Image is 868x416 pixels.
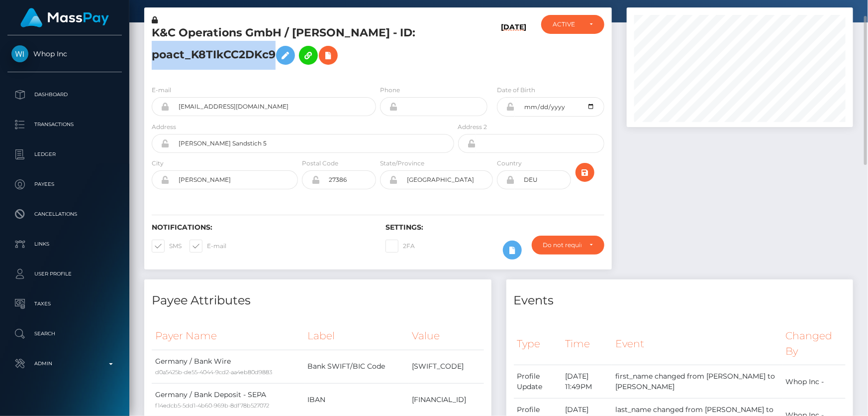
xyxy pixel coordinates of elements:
p: Ledger [11,147,118,162]
td: [DATE] 11:49PM [562,365,612,399]
label: City [152,159,164,168]
p: Taxes [11,296,118,311]
p: Transactions [11,117,118,132]
h5: K&C Operations GmbH / [PERSON_NAME] - ID: poact_K8TIkCC2DKc9 [152,25,449,70]
th: Value [408,322,484,350]
h4: Payee Attributes [152,292,484,309]
h6: [DATE] [501,23,526,73]
p: Admin [11,356,118,371]
a: Dashboard [7,82,122,107]
a: Payees [7,172,122,197]
p: Dashboard [11,87,118,102]
a: Search [7,321,122,346]
th: Label [304,322,408,350]
label: Address 2 [458,123,487,132]
small: f14edcb5-5dd1-4b60-969b-8df78b527072 [155,402,269,409]
label: Phone [380,86,400,95]
p: User Profile [11,267,118,281]
th: Changed By [782,322,846,365]
button: Do not require [532,236,604,255]
td: Bank SWIFT/BIC Code [304,350,408,383]
th: Event [612,322,782,365]
label: Date of Birth [497,86,535,95]
div: Do not require [543,241,581,249]
a: Cancellations [7,202,122,227]
a: Admin [7,351,122,376]
img: Whop Inc [11,45,28,62]
label: Country [497,159,522,168]
p: Links [11,237,118,252]
td: [SWIFT_CODE] [408,350,484,383]
td: Whop Inc - [782,365,846,399]
button: ACTIVE [541,15,604,34]
label: Address [152,123,176,132]
a: Taxes [7,291,122,316]
div: ACTIVE [553,20,581,28]
h6: Settings: [386,223,604,232]
p: Search [11,326,118,341]
label: E-mail [190,240,226,253]
h6: Notifications: [152,223,371,232]
p: Cancellations [11,207,118,222]
span: Whop Inc [7,49,122,58]
td: first_name changed from [PERSON_NAME] to [PERSON_NAME] [612,365,782,399]
label: E-mail [152,86,171,95]
td: Profile Update [514,365,562,399]
a: Links [7,232,122,257]
a: Transactions [7,112,122,137]
label: 2FA [386,240,415,253]
p: Payees [11,177,118,192]
label: Postal Code [302,159,338,168]
label: SMS [152,240,182,253]
label: State/Province [380,159,424,168]
th: Payer Name [152,322,304,350]
th: Time [562,322,612,365]
img: MassPay Logo [20,8,109,27]
td: Germany / Bank Wire [152,350,304,383]
small: d0a5425b-de55-4044-9cd2-aa4eb80d9883 [155,369,272,376]
th: Type [514,322,562,365]
h4: Events [514,292,846,309]
a: Ledger [7,142,122,167]
a: User Profile [7,262,122,286]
